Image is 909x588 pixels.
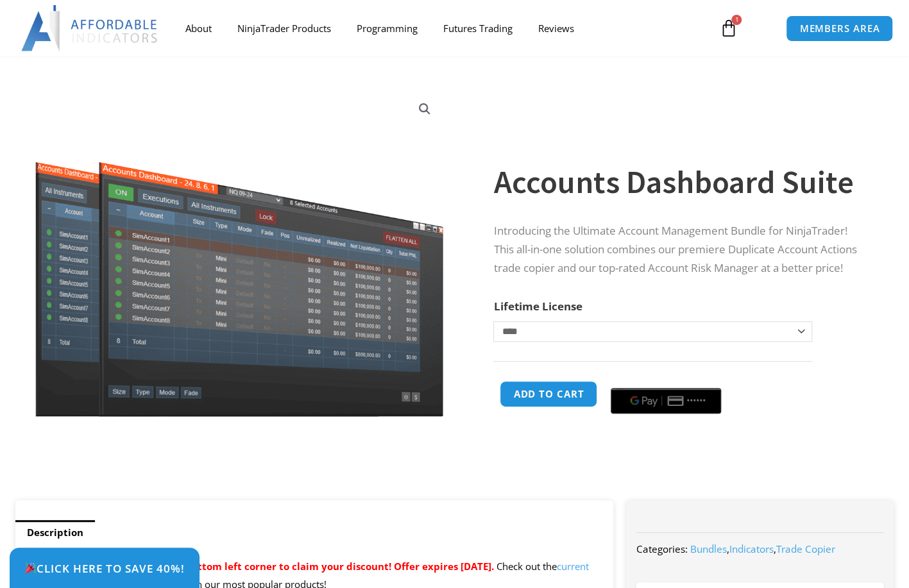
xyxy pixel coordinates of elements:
[525,13,587,43] a: Reviews
[15,520,95,545] a: Description
[608,379,724,380] iframe: Secure payment input frame
[493,160,868,205] h1: Accounts Dashboard Suite
[430,13,525,43] a: Futures Trading
[173,13,709,43] nav: Menu
[225,13,344,43] a: NinjaTrader Products
[729,542,773,555] a: Indicators
[731,15,742,25] span: 1
[636,542,687,555] span: Categories:
[700,10,756,47] a: 1
[500,381,597,407] button: Add to cart
[21,5,159,51] img: LogoAI | Affordable Indicators – NinjaTrader
[611,388,721,414] button: Buy with GPay
[24,562,185,573] span: Click Here to save 40%!
[799,24,879,33] span: MEMBERS AREA
[776,542,835,555] a: Trade Copier
[493,299,582,314] label: Lifetime License
[687,396,706,405] text: ••••••
[413,97,436,121] a: View full-screen image gallery
[344,13,430,43] a: Programming
[786,15,893,42] a: MEMBERS AREA
[493,222,868,278] p: Introducing the Ultimate Account Management Bundle for NinjaTrader! This all-in-one solution comb...
[25,562,36,573] img: 🎉
[10,548,200,588] a: 🎉Click Here to save 40%!
[690,542,835,555] span: , ,
[33,88,446,417] img: Screenshot 2024-08-26 155710eeeee | Affordable Indicators – NinjaTrader
[690,542,726,555] a: Bundles
[173,13,225,43] a: About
